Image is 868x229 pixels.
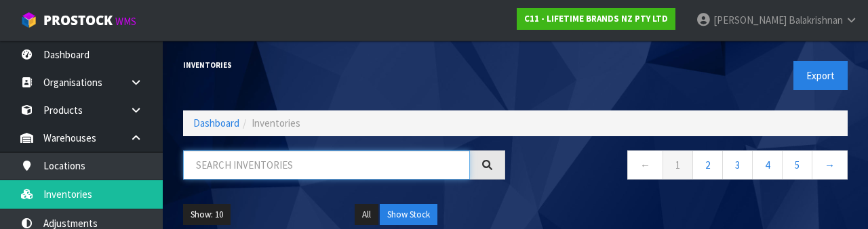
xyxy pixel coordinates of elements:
a: 2 [692,150,723,180]
a: 4 [752,150,783,180]
img: cube-alt.png [20,12,37,28]
input: Search inventories [183,150,470,180]
button: Export [793,61,848,90]
span: Balakrishnan [789,14,843,26]
span: ProStock [43,12,113,29]
strong: C11 - LIFETIME BRANDS NZ PTY LTD [524,13,668,24]
a: → [812,150,848,180]
button: Show: 10 [183,204,231,226]
button: Show Stock [380,204,437,226]
a: 3 [722,150,753,180]
a: ← [627,150,663,180]
a: 1 [663,150,693,180]
a: Dashboard [193,117,239,129]
a: 5 [782,150,812,180]
h1: Inventories [183,61,505,69]
small: WMS [115,15,136,28]
span: Inventories [252,117,300,129]
a: C11 - LIFETIME BRANDS NZ PTY LTD [517,8,675,30]
button: All [355,204,378,226]
nav: Page navigation [526,150,848,184]
span: [PERSON_NAME] [713,14,787,26]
